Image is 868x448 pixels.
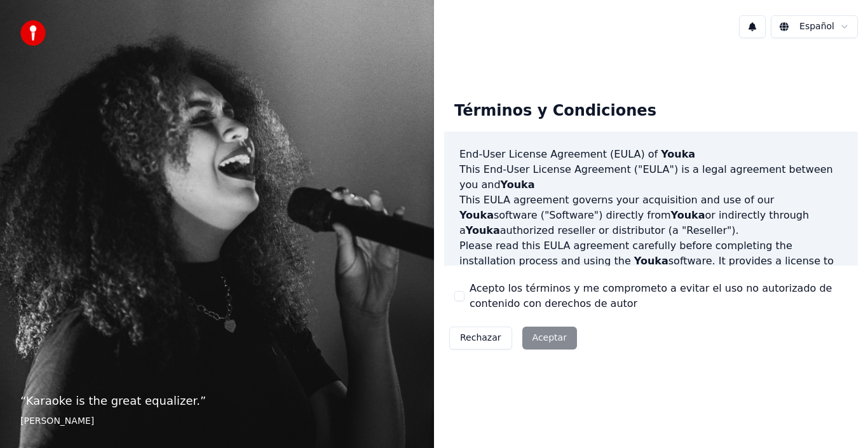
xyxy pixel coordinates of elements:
span: Youka [634,255,668,267]
footer: [PERSON_NAME] [20,415,414,428]
img: youka [20,20,46,46]
p: Please read this EULA agreement carefully before completing the installation process and using th... [459,238,843,299]
span: Youka [661,148,695,160]
p: “ Karaoke is the great equalizer. ” [20,392,414,410]
label: Acepto los términos y me comprometo a evitar el uso no autorizado de contenido con derechos de autor [470,281,848,311]
div: Términos y Condiciones [444,91,667,132]
span: Youka [466,224,500,236]
h3: End-User License Agreement (EULA) of [459,147,843,162]
p: This EULA agreement governs your acquisition and use of our software ("Software") directly from o... [459,193,843,238]
p: This End-User License Agreement ("EULA") is a legal agreement between you and [459,162,843,193]
span: Youka [459,209,494,221]
button: Rechazar [449,327,512,350]
span: Youka [501,179,535,191]
span: Youka [671,209,705,221]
